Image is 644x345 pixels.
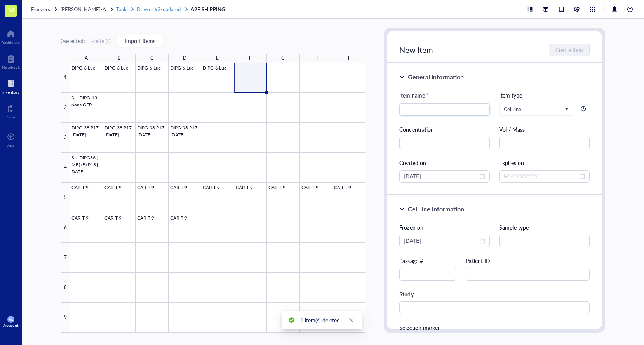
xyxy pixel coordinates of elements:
[7,102,15,119] a: Core
[7,115,15,119] div: Core
[9,317,13,321] span: AL
[2,90,19,94] div: Inventory
[61,243,70,273] div: 7
[504,172,578,181] input: MM/DD/YYYY
[2,77,19,94] a: Inventory
[183,54,186,63] div: D
[466,256,589,265] div: Patient ID
[2,52,20,70] a: Notebook
[399,44,433,55] span: New item
[281,54,285,63] div: G
[61,93,70,123] div: 2
[61,273,70,303] div: 8
[399,223,490,232] div: Frozen on
[404,237,478,245] input: Select date
[61,183,70,213] div: 5
[399,125,490,134] div: Concentration
[91,35,112,47] button: Paste (0)
[61,153,70,183] div: 4
[499,91,590,99] div: Item type
[61,123,70,153] div: 3
[216,54,219,63] div: E
[349,317,354,323] span: close
[399,256,456,265] div: Passage #
[118,35,162,47] button: Import items
[399,159,490,167] div: Created on
[61,37,85,45] div: 0 selected:
[60,5,106,13] span: [PERSON_NAME]-A
[191,6,226,13] a: A2E SHIPPING
[408,204,464,214] div: Cell line information
[3,323,19,328] div: Account
[300,316,341,324] div: 1 item(s) deleted.
[348,54,349,63] div: I
[61,63,70,93] div: 1
[150,54,153,63] div: C
[116,5,127,13] span: Tank
[1,28,21,45] a: Dashboard
[399,290,589,298] div: Study
[31,6,59,13] a: Freezers
[31,5,50,13] span: Freezers
[399,91,429,99] div: Item name
[118,54,121,63] div: B
[549,44,590,56] button: Create item
[61,213,70,243] div: 6
[85,54,88,63] div: A
[8,5,14,15] span: M
[404,172,478,181] input: MM/DD/YYYY
[504,106,568,113] span: Cell line
[1,40,21,45] div: Dashboard
[116,6,189,13] a: TankDrawer #2-updated
[499,125,590,134] div: Vol / Mass
[61,303,70,333] div: 9
[499,159,590,167] div: Expires on
[249,54,252,63] div: F
[60,6,115,13] a: [PERSON_NAME]-A
[125,38,155,44] span: Import items
[408,72,464,82] div: General information
[399,323,589,332] div: Selection marker
[2,65,20,70] div: Notebook
[347,316,356,324] a: Close
[499,223,590,232] div: Sample type
[314,54,318,63] div: H
[7,143,15,148] div: Add
[137,5,181,13] span: Drawer #2-updated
